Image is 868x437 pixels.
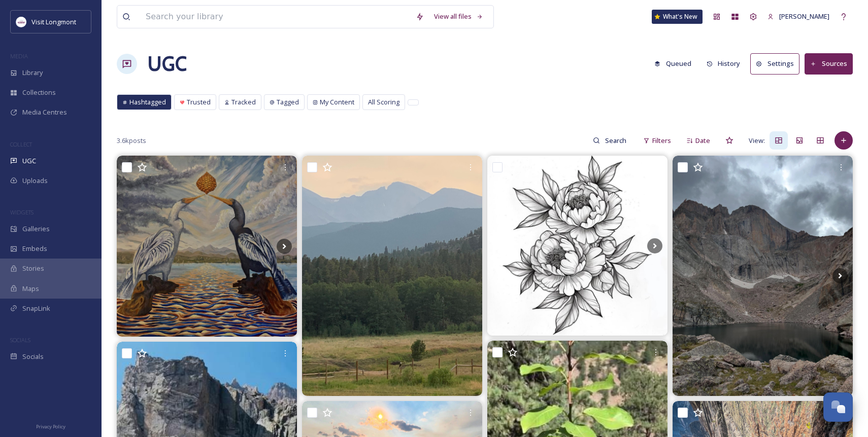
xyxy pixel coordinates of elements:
span: Socials [22,352,44,361]
a: Settings [750,53,805,74]
a: View all files [429,7,488,26]
span: Maps [22,284,39,294]
span: Media Centres [22,107,67,117]
input: Search [600,130,633,151]
button: Sources [805,53,853,74]
span: WIDGETS [10,208,34,216]
span: SnapLink [22,304,50,313]
span: Uploads [22,176,48,186]
img: Dos Anhingas. Oil #anhinga #instaartwork #contemporarypaintings #contemporaryart #longspeak #lake... [117,156,297,337]
span: Stories [22,264,44,273]
img: Thankful for some great clients and great days out on my favorite crag! 💎🧗‍♂️. Being able to watc... [673,156,853,395]
span: Galleries [22,224,50,234]
img: Some $100 floral designs up for grabs 🪷🌹🌸 . . . . . . . . . . #coloradoartist #coloradotattooarti... [487,156,667,336]
span: MEDIA [10,52,28,60]
span: View: [749,136,765,145]
img: longmont.jpg [16,17,26,27]
span: Visit Longmont [31,17,76,26]
span: 3.6k posts [117,136,146,145]
span: All Scoring [368,97,399,107]
span: Embeds [22,244,47,253]
span: Hashtagged [129,97,166,107]
span: Privacy Policy [36,423,65,430]
a: Privacy Policy [36,420,65,432]
a: What's New [652,10,703,24]
span: Trusted [187,97,211,107]
span: [PERSON_NAME] [779,12,829,21]
a: UGC [147,49,187,79]
span: COLLECT [10,140,32,148]
span: SOCIALS [10,336,30,344]
a: Queued [649,54,702,74]
button: Open Chat [823,392,853,422]
span: Library [22,68,43,78]
span: Tagged [277,97,299,107]
span: UGC [22,156,36,166]
button: Settings [750,53,799,74]
input: Search your library [141,6,411,28]
a: History [702,54,751,74]
span: Collections [22,88,56,97]
button: History [702,54,746,74]
span: My Content [320,97,354,107]
img: 8/13/25 @ 5:47pm . . . . . #godscreation #longspeak #mountainview #rockymountains #smokeyskies #e... [302,156,482,395]
span: Date [695,136,710,145]
span: Tracked [231,97,256,107]
span: Filters [652,136,671,145]
button: Queued [649,54,696,74]
a: [PERSON_NAME] [762,7,834,26]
